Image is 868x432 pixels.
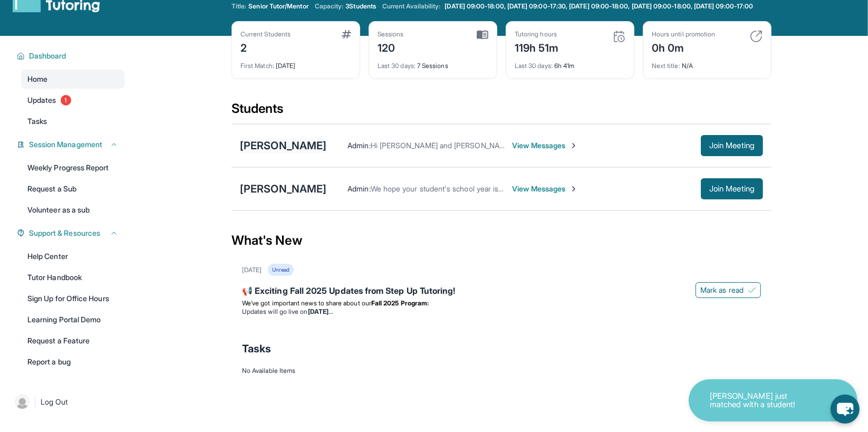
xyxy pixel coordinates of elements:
span: Log Out [41,397,68,407]
span: Tasks [242,341,271,356]
div: What's New [232,217,771,264]
div: Students [232,100,771,123]
span: Capacity: [315,2,344,11]
span: View Messages [512,184,578,194]
div: Current Students [240,30,291,39]
img: user-img [15,395,30,409]
div: [DATE] [242,266,262,274]
div: 7 Sessions [378,55,488,70]
a: Home [21,70,124,89]
a: Sign Up for Office Hours [21,289,124,308]
span: Admin : [348,184,370,193]
span: Title: [232,2,246,11]
img: card [342,30,351,39]
a: Learning Portal Demo [21,310,124,329]
button: Dashboard [25,51,118,61]
strong: Fall 2025 Program: [371,299,429,307]
div: [PERSON_NAME] [240,181,326,196]
div: N/A [652,55,763,70]
span: First Match : [240,62,274,70]
li: Updates will go live on [242,308,761,316]
span: Admin : [348,141,370,150]
span: View Messages [512,140,578,151]
span: Last 30 days : [378,62,416,70]
p: [PERSON_NAME] just matched with a student! [710,392,815,409]
div: 119h 51m [515,39,559,55]
div: 📢 Exciting Fall 2025 Updates from Step Up Tutoring! [242,284,761,299]
a: Weekly Progress Report [21,158,124,177]
a: Request a Feature [21,331,124,350]
a: Tasks [21,112,124,131]
span: Session Management [29,139,102,150]
div: 2 [240,39,291,55]
span: Last 30 days : [515,62,553,70]
div: Tutoring hours [515,30,559,39]
img: Chevron-Right [570,141,578,150]
a: [DATE] 09:00-18:00, [DATE] 09:00-17:30, [DATE] 09:00-18:00, [DATE] 09:00-18:00, [DATE] 09:00-17:00 [443,2,756,11]
strong: [DATE] [308,308,333,315]
button: chat-button [831,395,860,424]
button: Support & Resources [25,228,118,238]
span: 1 [61,95,71,105]
a: Report a bug [21,352,124,371]
span: | [34,396,36,408]
div: 0h 0m [652,39,715,55]
span: We’ve got important news to share about our [242,299,371,307]
a: |Log Out [11,390,124,414]
span: Current Availability: [382,2,440,11]
div: Unread [268,264,293,276]
a: Tutor Handbook [21,268,124,287]
a: Help Center [21,247,124,266]
img: card [750,30,763,43]
div: Sessions [378,30,404,39]
span: 3 Students [345,2,376,11]
span: Join Meeting [709,142,755,149]
button: Mark as read [696,282,761,298]
img: Mark as read [748,286,756,294]
div: Hours until promotion [652,30,715,39]
span: Home [27,74,47,84]
img: card [613,30,625,43]
div: 6h 41m [515,55,625,70]
span: Join Meeting [709,186,755,192]
img: card [477,30,488,40]
button: Join Meeting [701,135,763,156]
div: 120 [378,39,404,55]
div: [PERSON_NAME] [240,138,326,153]
img: Chevron-Right [570,185,578,193]
span: [DATE] 09:00-18:00, [DATE] 09:00-17:30, [DATE] 09:00-18:00, [DATE] 09:00-18:00, [DATE] 09:00-17:00 [445,2,754,11]
span: Updates [27,95,56,105]
span: Next title : [652,62,680,70]
span: Senior Tutor/Mentor [248,2,308,11]
span: Support & Resources [29,228,100,238]
span: Mark as read [700,285,744,295]
div: [DATE] [240,55,351,70]
a: Volunteer as a sub [21,200,124,219]
span: Dashboard [29,51,66,61]
span: Tasks [27,116,47,127]
a: Request a Sub [21,179,124,198]
div: No Available Items [242,367,761,375]
button: Session Management [25,139,118,150]
button: Join Meeting [701,178,763,199]
a: Updates1 [21,91,124,110]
